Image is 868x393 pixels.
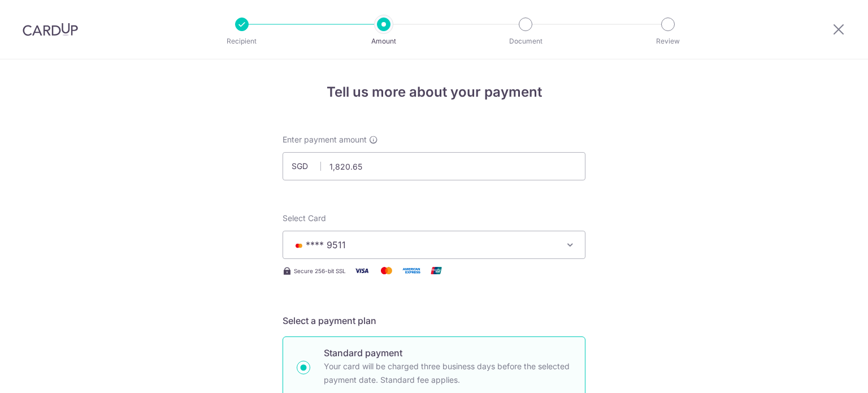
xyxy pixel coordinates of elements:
[294,266,346,275] span: Secure 256-bit SSL
[283,82,585,102] h4: Tell us more about your payment
[283,152,585,180] input: 0.00
[283,314,585,327] h5: Select a payment plan
[342,36,426,47] p: Amount
[626,36,710,47] p: Review
[292,241,306,249] img: MASTERCARD
[283,134,367,145] span: Enter payment amount
[200,36,284,47] p: Recipient
[292,161,321,172] span: SGD
[484,36,567,47] p: Document
[400,264,423,278] img: American Express
[425,264,448,278] img: Union Pay
[324,346,571,360] p: Standard payment
[23,23,78,36] img: CardUp
[375,264,398,278] img: Mastercard
[324,360,571,387] p: Your card will be charged three business days before the selected payment date. Standard fee appl...
[350,264,373,278] img: Visa
[283,213,326,223] span: translation missing: en.payables.payment_networks.credit_card.summary.labels.select_card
